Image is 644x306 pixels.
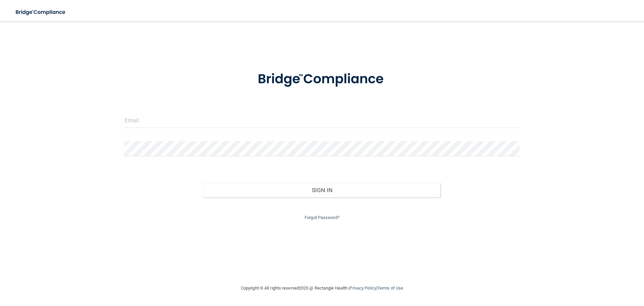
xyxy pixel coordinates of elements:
[244,62,400,97] img: bridge_compliance_login_screen.278c3ca4.svg
[124,113,520,128] input: Email
[350,286,376,291] a: Privacy Policy
[305,215,339,220] a: Forgot Password?
[377,286,403,291] a: Terms of Use
[200,277,444,299] div: Copyright © All rights reserved 2025 @ Rectangle Health | |
[10,5,72,19] img: bridge_compliance_login_screen.278c3ca4.svg
[204,183,441,198] button: Sign In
